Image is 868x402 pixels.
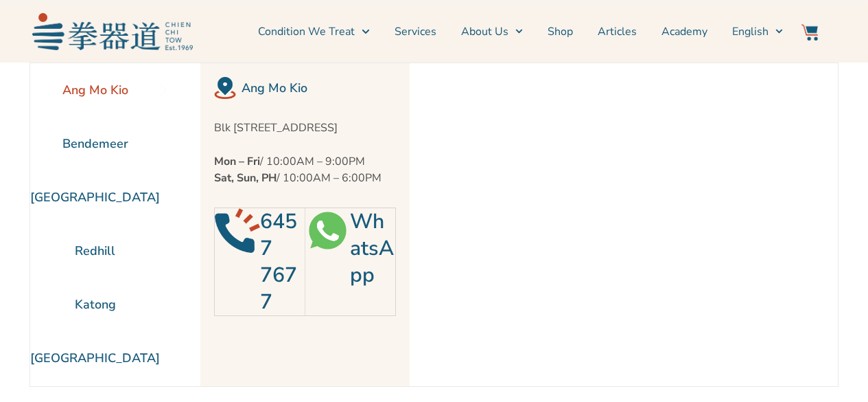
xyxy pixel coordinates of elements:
h2: Ang Mo Kio [242,78,396,98]
a: Condition We Treat [258,14,369,49]
strong: Sat, Sun, PH [214,170,277,186]
iframe: Chien Chi Tow Healthcare Ang Mo Kio [410,63,798,386]
a: About Us [461,14,523,49]
a: Academy [661,14,707,49]
a: Services [395,14,436,49]
img: Website Icon-03 [801,24,818,41]
nav: Menu [200,14,783,49]
a: Shop [548,14,573,49]
strong: Mon – Fri [214,154,260,169]
span: English [732,23,769,40]
p: Blk [STREET_ADDRESS] [214,120,396,136]
p: / 10:00AM – 9:00PM / 10:00AM – 6:00PM [214,153,396,186]
a: Articles [598,14,637,49]
a: English [732,14,783,49]
a: 6457 7677 [260,208,297,316]
a: WhatsApp [350,208,394,289]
